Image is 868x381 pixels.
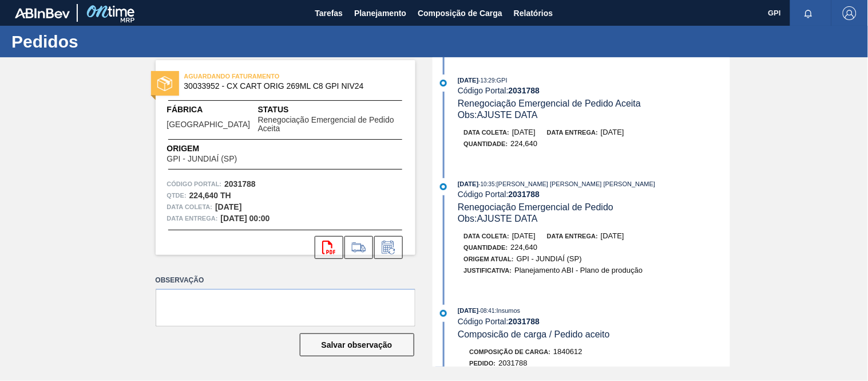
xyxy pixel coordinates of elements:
span: Status [258,104,404,116]
span: - 13:29 [479,77,495,84]
span: GPI - JUNDIAÍ (SP) [517,254,582,263]
span: Data coleta: [464,233,510,239]
div: Ir para Composição de Carga [344,236,373,259]
span: 2031788 [498,359,528,367]
span: 1840612 [553,347,582,356]
img: atual [440,80,447,87]
span: : Insumos [495,307,521,314]
span: AGUARDANDO FATURAMENTO [184,70,344,82]
span: : GPI [495,77,508,84]
span: Data entrega: [547,129,598,136]
span: Composição de Carga [418,6,502,20]
strong: 2031788 [509,317,540,326]
span: Justificativa: [464,267,512,274]
span: Qtde : [167,190,187,201]
span: [DATE] [458,307,478,314]
button: Notificações [790,5,827,21]
span: Planejamento [354,6,406,20]
img: status [157,76,172,91]
span: [DATE] [458,180,478,187]
span: 224,640 [511,243,538,252]
img: atual [440,183,447,190]
span: Relatórios [514,6,553,20]
strong: 224,640 TH [189,191,231,200]
span: Fábrica [167,104,258,116]
span: Origem Atual: [464,256,514,262]
div: Abrir arquivo PDF [315,236,343,259]
label: Observação [156,272,415,289]
span: Composição de Carga : [470,348,551,355]
div: Código Portal: [458,86,730,95]
div: Informar alteração no pedido [374,236,403,259]
div: Código Portal: [458,190,730,199]
span: Data coleta: [464,129,510,136]
img: Logout [843,6,857,20]
strong: [DATE] [215,202,241,211]
span: Renegociação Emergencial de Pedido [458,202,613,212]
strong: 2031788 [509,86,540,95]
span: Renegociação Emergencial de Pedido Aceita [258,116,404,133]
span: Renegociação Emergencial de Pedido Aceita [458,99,641,108]
span: Obs: AJUSTE DATA [458,214,538,223]
span: Tarefas [315,6,343,20]
span: Data entrega: [547,233,598,239]
span: [DATE] [512,231,536,240]
span: Data entrega: [167,213,218,224]
strong: 2031788 [509,190,540,199]
span: : [PERSON_NAME] [PERSON_NAME] [PERSON_NAME] [495,180,656,187]
span: - 10:35 [479,181,495,187]
img: atual [440,310,447,317]
span: [DATE] [458,77,478,84]
span: - 08:41 [479,308,495,314]
span: [DATE] [601,231,624,240]
span: [DATE] [601,128,624,136]
span: Obs: AJUSTE DATA [458,110,538,120]
span: Quantidade : [464,244,508,251]
span: Planejamento ABI - Plano de produção [514,266,643,274]
span: Pedido : [470,360,496,367]
div: Código Portal: [458,317,730,326]
span: Data coleta: [167,201,213,213]
strong: [DATE] 00:00 [221,214,270,223]
button: Salvar observação [300,333,414,356]
span: [DATE] [512,128,536,136]
span: Código Portal: [167,178,222,190]
span: GPI - JUNDIAÍ (SP) [167,155,237,163]
span: Composicão de carga / Pedido aceito [458,329,610,339]
img: TNhmsLtSVTkK8tSr43FrP2fwEKptu5GPRR3wAAAABJRU5ErkJggg== [15,8,70,18]
span: 224,640 [511,139,538,148]
span: 30033952 - CX CART ORIG 269ML C8 GPI NIV24 [184,82,392,91]
span: [GEOGRAPHIC_DATA] [167,120,251,129]
span: Origem [167,143,270,155]
span: Quantidade : [464,140,508,147]
strong: 2031788 [224,179,256,188]
h1: Pedidos [11,35,215,48]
